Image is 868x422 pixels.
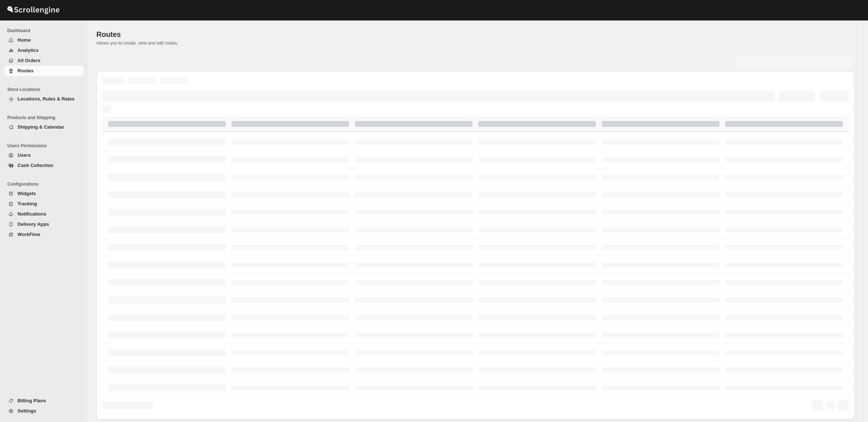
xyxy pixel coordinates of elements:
[7,28,84,34] span: Dashboard
[4,189,84,199] button: Widgets
[4,35,84,45] button: Home
[18,398,46,403] span: Billing Plans
[4,406,84,416] button: Settings
[18,47,39,53] span: Analytics
[96,30,121,38] span: Routes
[4,209,84,219] button: Notifications
[4,94,84,104] button: Locations, Rules & Rates
[18,191,36,196] span: Widgets
[18,408,36,414] span: Settings
[4,45,84,56] button: Analytics
[18,96,74,102] span: Locations, Rules & Rates
[18,68,34,73] span: Routes
[4,160,84,171] button: Cash Collection
[7,181,84,187] span: Configurations
[4,219,84,229] button: Delivery Apps
[7,115,84,121] span: Products and Shipping
[18,201,37,206] span: Tracking
[18,37,31,43] span: Home
[7,143,84,149] span: Users Permissions
[4,229,84,240] button: WorkFlow
[18,124,64,130] span: Shipping & Calendar
[18,58,41,63] span: All Orders
[4,150,84,160] button: Users
[18,163,53,168] span: Cash Collection
[4,199,84,209] button: Tracking
[4,56,84,66] button: All Orders
[7,87,84,92] span: Store Locations
[18,232,40,237] span: WorkFlow
[4,66,84,76] button: Routes
[18,211,46,217] span: Notifications
[18,152,31,158] span: Users
[18,221,49,227] span: Delivery Apps
[96,40,854,46] p: Allows you to create, view and edit routes.
[4,122,84,132] button: Shipping & Calendar
[4,396,84,406] button: Billing Plans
